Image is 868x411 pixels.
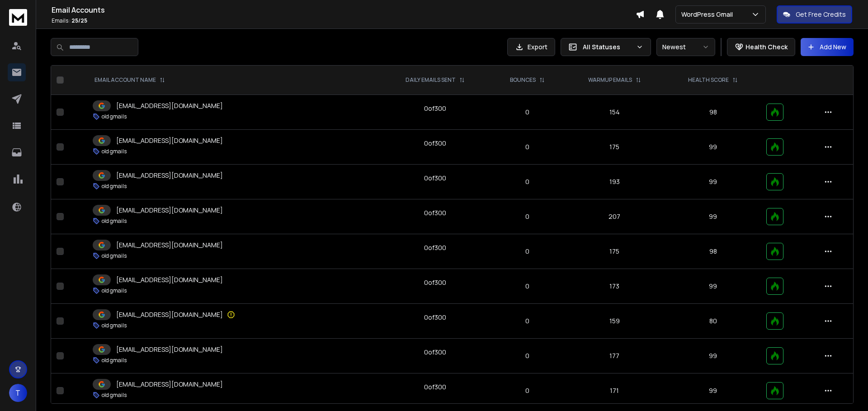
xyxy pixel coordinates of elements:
p: BOUNCES [510,76,536,84]
p: Health Check [745,43,788,52]
button: Health Check [727,38,795,56]
div: EMAIL ACCOUNT NAME [94,76,165,84]
p: [EMAIL_ADDRESS][DOMAIN_NAME] [116,310,223,319]
button: T [9,384,27,402]
td: 193 [564,165,665,199]
button: Add New [801,38,854,56]
td: 159 [564,304,665,339]
p: [EMAIL_ADDRESS][DOMAIN_NAME] [116,380,223,389]
p: old gmails [102,322,127,329]
td: 154 [564,95,665,130]
td: 99 [665,130,761,165]
div: 0 of 300 [424,174,446,183]
td: 177 [564,339,665,373]
p: 0 [496,177,559,186]
p: old gmails [102,113,127,120]
img: logo [9,9,27,26]
p: 0 [496,142,559,151]
p: [EMAIL_ADDRESS][DOMAIN_NAME] [116,101,223,110]
div: 0 of 300 [424,139,446,148]
p: old gmails [102,287,127,294]
p: [EMAIL_ADDRESS][DOMAIN_NAME] [116,136,223,145]
p: Emails : [52,17,636,24]
td: 99 [665,199,761,234]
p: [EMAIL_ADDRESS][DOMAIN_NAME] [116,275,223,284]
p: Get Free Credits [796,10,846,19]
button: Export [507,38,555,56]
td: 99 [665,269,761,304]
p: All Statuses [583,43,632,52]
p: WARMUP EMAILS [588,76,632,84]
p: [EMAIL_ADDRESS][DOMAIN_NAME] [116,171,223,180]
p: [EMAIL_ADDRESS][DOMAIN_NAME] [116,206,223,215]
button: Newest [656,38,715,56]
div: 0 of 300 [424,208,446,217]
td: 80 [665,304,761,339]
td: 207 [564,199,665,234]
div: 0 of 300 [424,383,446,392]
h1: Email Accounts [52,5,636,15]
p: [EMAIL_ADDRESS][DOMAIN_NAME] [116,241,223,250]
div: 0 of 300 [424,104,446,113]
p: 0 [496,351,559,360]
td: 99 [665,339,761,373]
p: 0 [496,212,559,221]
p: HEALTH SCORE [688,76,729,84]
p: [EMAIL_ADDRESS][DOMAIN_NAME] [116,345,223,354]
div: 0 of 300 [424,313,446,322]
td: 171 [564,373,665,408]
td: 173 [564,269,665,304]
p: old gmails [102,183,127,190]
td: 99 [665,165,761,199]
td: 175 [564,234,665,269]
span: 25 / 25 [71,17,87,24]
p: 0 [496,282,559,291]
td: 175 [564,130,665,165]
p: old gmails [102,392,127,399]
td: 99 [665,373,761,408]
button: Get Free Credits [777,5,852,24]
div: 0 of 300 [424,243,446,252]
td: 98 [665,234,761,269]
td: 98 [665,95,761,130]
p: 0 [496,386,559,395]
p: 0 [496,108,559,117]
p: DAILY EMAILS SENT [406,76,456,84]
div: 0 of 300 [424,278,446,287]
div: 0 of 300 [424,348,446,357]
p: WordPress Gmail [681,10,736,19]
p: old gmails [102,357,127,364]
p: 0 [496,317,559,326]
p: old gmails [102,217,127,225]
p: old gmails [102,252,127,260]
p: 0 [496,247,559,256]
p: old gmails [102,148,127,155]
